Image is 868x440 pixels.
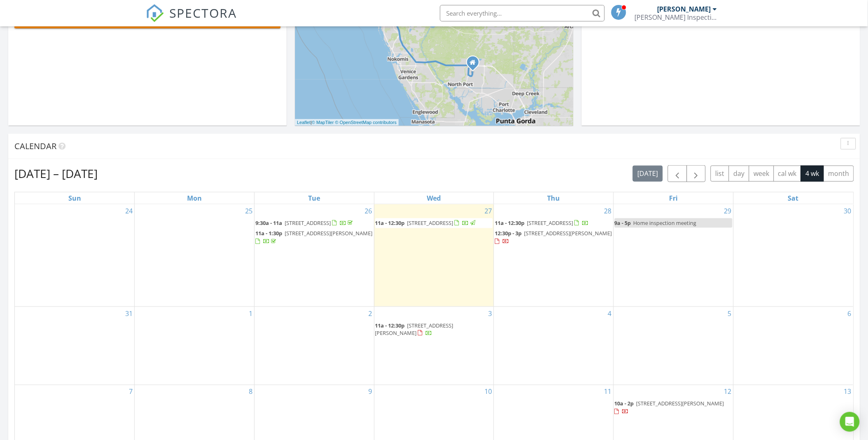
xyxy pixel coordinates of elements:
span: 11a - 12:30p [495,219,524,227]
td: Go to September 1, 2025 [135,307,255,385]
a: 12:30p - 3p [STREET_ADDRESS][PERSON_NAME] [495,229,612,245]
button: [DATE] [633,166,663,182]
input: Search everything... [440,5,605,21]
a: 10a - 2p [STREET_ADDRESS][PERSON_NAME] [615,400,724,415]
span: [STREET_ADDRESS][PERSON_NAME] [636,400,724,407]
button: day [729,166,749,182]
div: | [295,119,399,126]
a: Monday [185,192,204,204]
td: Go to August 30, 2025 [733,204,853,307]
a: Go to September 7, 2025 [127,385,134,398]
a: 11a - 12:30p [STREET_ADDRESS] [495,219,589,227]
a: Go to August 26, 2025 [363,204,374,218]
a: Sunday [67,192,83,204]
button: month [824,166,854,182]
span: 11a - 12:30p [375,219,405,227]
div: [PERSON_NAME] [657,5,711,13]
div: Groff Inspections LLC [635,13,717,21]
a: 9:30a - 11a [STREET_ADDRESS] [255,218,373,228]
a: Go to September 8, 2025 [247,385,254,398]
a: Thursday [546,192,562,204]
td: Go to August 25, 2025 [135,204,255,307]
td: Go to September 4, 2025 [494,307,614,385]
a: Go to September 10, 2025 [483,385,494,398]
a: Go to September 5, 2025 [726,307,733,320]
a: Go to August 31, 2025 [124,307,134,320]
span: [STREET_ADDRESS] [407,219,454,227]
a: Go to September 9, 2025 [367,385,374,398]
a: Go to August 27, 2025 [483,204,494,218]
button: list [711,166,729,182]
a: Go to September 6, 2025 [846,307,853,320]
span: 9a - 5p [615,219,631,227]
a: 10a - 2p [STREET_ADDRESS][PERSON_NAME] [615,399,732,417]
span: 11a - 12:30p [375,322,405,329]
span: Home inspection meeting [634,219,697,227]
a: 11a - 12:30p [STREET_ADDRESS][PERSON_NAME] [375,322,454,337]
button: Previous [668,165,687,182]
a: 11a - 1:30p [STREET_ADDRESS][PERSON_NAME] [255,229,373,246]
td: Go to September 5, 2025 [614,307,734,385]
a: Leaflet [297,120,311,125]
span: Calendar [14,140,56,152]
a: 11a - 12:30p [STREET_ADDRESS] [375,218,493,228]
a: Go to August 28, 2025 [603,204,613,218]
td: Go to August 31, 2025 [15,307,135,385]
a: SPECTORA [146,11,237,28]
a: Go to September 1, 2025 [247,307,254,320]
td: Go to September 2, 2025 [254,307,374,385]
a: Go to September 11, 2025 [603,385,613,398]
td: Go to August 26, 2025 [254,204,374,307]
img: The Best Home Inspection Software - Spectora [146,4,164,22]
a: Saturday [786,192,800,204]
a: Go to August 25, 2025 [243,204,254,218]
a: Go to September 3, 2025 [487,307,494,320]
td: Go to August 29, 2025 [614,204,734,307]
span: [STREET_ADDRESS] [285,219,331,227]
div: Open Intercom Messenger [840,412,860,432]
button: cal wk [774,166,802,182]
td: Go to August 24, 2025 [15,204,135,307]
a: 11a - 12:30p [STREET_ADDRESS] [375,219,477,227]
a: Tuesday [306,192,322,204]
a: Go to September 12, 2025 [723,385,733,398]
div: 2658 N Salford blvd, North Port FL 34286 [473,62,478,67]
a: Go to August 29, 2025 [723,204,733,218]
td: Go to August 27, 2025 [374,204,494,307]
span: [STREET_ADDRESS][PERSON_NAME] [524,229,612,237]
a: 11a - 12:30p [STREET_ADDRESS][PERSON_NAME] [375,321,493,339]
a: Go to September 2, 2025 [367,307,374,320]
a: © OpenStreetMap contributors [335,120,397,125]
td: Go to September 3, 2025 [374,307,494,385]
a: 12:30p - 3p [STREET_ADDRESS][PERSON_NAME] [495,229,613,246]
h2: [DATE] – [DATE] [14,165,98,182]
a: 9:30a - 11a [STREET_ADDRESS] [255,219,354,227]
button: 4 wk [801,166,824,182]
span: 11a - 1:30p [255,229,282,237]
span: [STREET_ADDRESS] [527,219,573,227]
a: Go to September 4, 2025 [606,307,613,320]
span: 10a - 2p [615,400,634,407]
td: Go to August 28, 2025 [494,204,614,307]
a: Go to August 24, 2025 [124,204,134,218]
button: Next [687,165,706,182]
span: 9:30a - 11a [255,219,282,227]
span: [STREET_ADDRESS][PERSON_NAME] [375,322,454,337]
span: 12:30p - 3p [495,229,522,237]
a: Go to August 30, 2025 [842,204,853,218]
span: [STREET_ADDRESS][PERSON_NAME] [285,229,372,237]
a: Friday [667,192,679,204]
a: Wednesday [425,192,442,204]
a: Go to September 13, 2025 [842,385,853,398]
span: SPECTORA [170,4,237,21]
button: week [749,166,774,182]
a: © MapTiler [312,120,334,125]
a: 11a - 1:30p [STREET_ADDRESS][PERSON_NAME] [255,229,372,245]
a: 11a - 12:30p [STREET_ADDRESS] [495,218,613,228]
td: Go to September 6, 2025 [733,307,853,385]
